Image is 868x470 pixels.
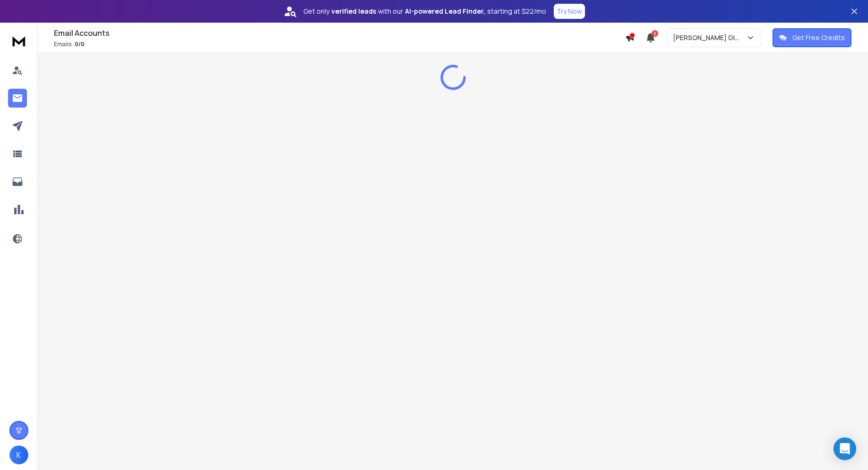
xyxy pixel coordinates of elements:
[9,445,28,464] button: K
[54,27,625,39] h1: Email Accounts
[9,32,28,50] img: logo
[303,7,546,16] p: Get only with our starting at $22/mo
[75,40,85,48] span: 0 / 0
[557,7,582,16] p: Try Now
[652,30,658,37] span: 2
[792,33,845,42] p: Get Free Credits
[331,7,376,16] strong: verified leads
[773,28,851,47] button: Get Free Credits
[554,4,585,19] button: Try Now
[834,437,856,460] div: Open Intercom Messenger
[673,33,746,42] p: [PERSON_NAME] Global
[405,7,485,16] strong: AI-powered Lead Finder,
[54,41,625,48] p: Emails :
